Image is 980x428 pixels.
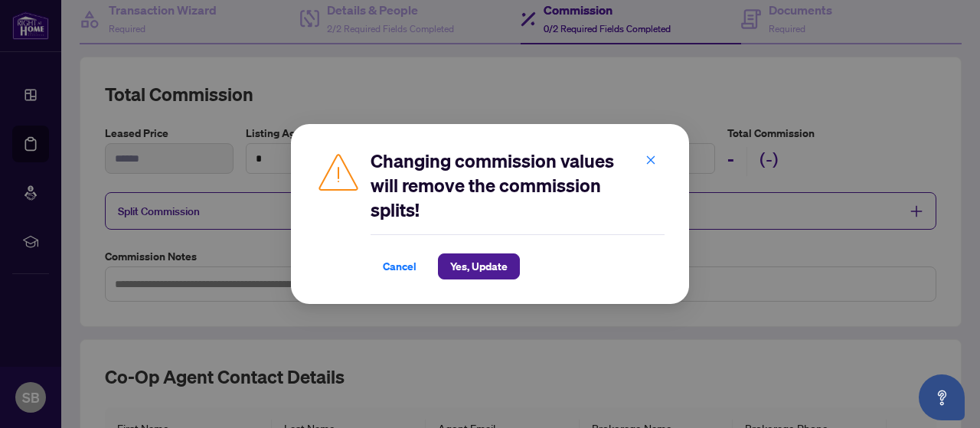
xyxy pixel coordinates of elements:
[438,253,520,279] button: Yes, Update
[450,254,508,279] span: Yes, Update
[315,149,361,194] img: Caution Icon
[383,254,416,279] span: Cancel
[645,155,656,165] span: close
[919,374,965,420] button: Open asap
[371,149,665,222] h2: Changing commission values will remove the commission splits!
[371,253,429,279] button: Cancel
